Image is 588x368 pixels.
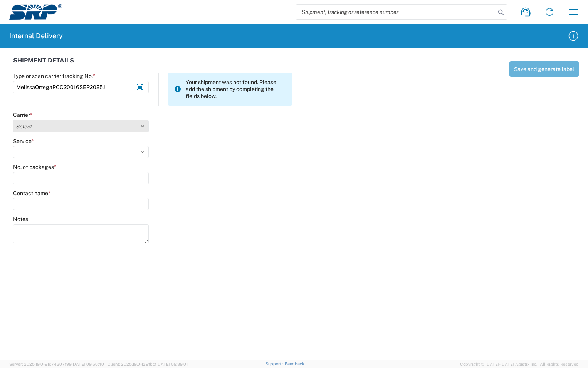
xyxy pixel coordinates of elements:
[13,216,28,223] label: Notes
[265,361,285,366] a: Support
[9,31,63,41] h2: Internal Delivery
[285,361,304,366] a: Feedback
[72,362,104,366] span: [DATE] 09:50:40
[460,361,579,368] span: Copyright © [DATE]-[DATE] Agistix Inc., All Rights Reserved
[13,111,32,118] label: Carrier
[108,362,188,366] span: Client: 2025.19.0-129fbcf
[296,5,496,19] input: Shipment, tracking or reference number
[186,79,286,100] span: Your shipment was not found. Please add the shipment by completing the fields below.
[13,164,56,170] label: No. of packages
[13,57,292,73] div: SHIPMENT DETAILS
[13,190,50,197] label: Contact name
[13,73,95,79] label: Type or scan carrier tracking No.
[9,4,62,20] img: srp
[13,138,34,145] label: Service
[156,362,188,366] span: [DATE] 09:39:01
[9,362,104,366] span: Server: 2025.19.0-91c74307f99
